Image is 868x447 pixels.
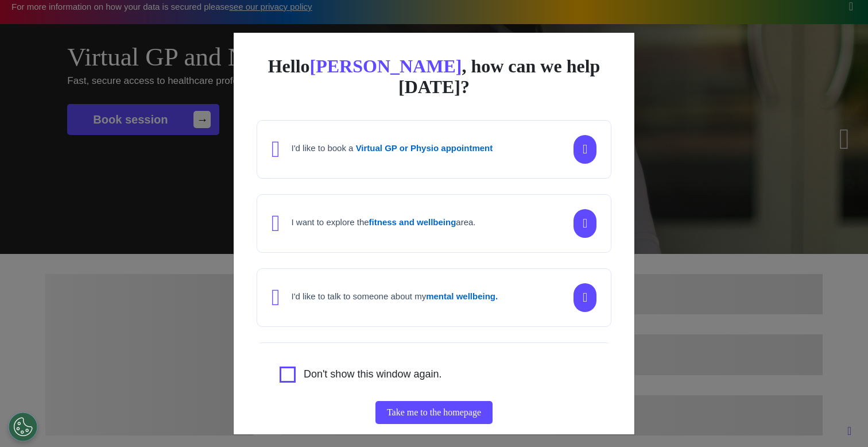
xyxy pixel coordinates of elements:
h4: I'd like to book a [292,143,493,153]
button: Open Preferences [9,413,37,441]
span: [PERSON_NAME] [310,56,462,76]
h4: I'd like to talk to someone about my [292,291,498,302]
label: Don't show this window again. [304,367,442,383]
div: Hello , how can we help [DATE]? [257,56,611,97]
strong: Virtual GP or Physio appointment [356,143,493,153]
strong: fitness and wellbeing [369,217,456,227]
button: Take me to the homepage [375,401,493,424]
h4: I want to explore the area. [292,217,476,228]
strong: mental wellbeing. [426,291,498,301]
input: Agree to privacy policy [280,367,296,383]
